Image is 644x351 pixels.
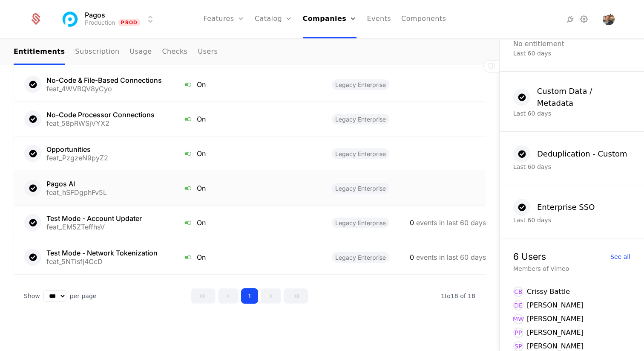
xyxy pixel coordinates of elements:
div: Last 60 days [513,216,630,224]
div: On [182,79,311,90]
span: Prod [118,19,140,26]
span: Legacy Enterprise [332,79,389,90]
div: Pagos AI [46,180,107,187]
span: Legacy Enterprise [332,114,389,125]
button: Go to last page [284,288,308,304]
div: Page navigation [191,288,308,304]
div: On [182,113,311,125]
div: feat_4WVBQV8yCyo [46,85,162,92]
div: MW [513,314,523,324]
button: Select environment [63,10,155,29]
span: 1 to 18 of [441,293,468,299]
button: Deduplication - Custom [513,145,627,162]
div: [PERSON_NAME] [527,300,584,310]
nav: Main [14,40,486,65]
div: No-Code Processor Connections [46,111,155,118]
div: Last 60 days [513,162,630,171]
div: feat_hSFDgphFv5L [46,189,107,196]
div: 6 Users [513,252,546,261]
div: Table pagination [14,288,486,304]
button: Enterprise SSO [513,199,595,216]
div: Members of Vimeo [513,264,630,273]
div: On [182,148,311,159]
div: On [182,252,311,263]
span: Show [24,292,40,300]
span: Legacy Enterprise [332,218,389,228]
a: Users [198,40,218,65]
a: Entitlements [14,40,65,65]
div: feat_5NTisfj4CcD [46,258,158,265]
span: 18 [441,293,475,299]
span: events in last 60 days [416,218,486,227]
span: Pagos [85,12,105,18]
a: Usage [130,40,152,65]
div: Opportunities [46,146,108,153]
a: Checks [162,40,187,65]
div: Last 60 days [513,49,630,58]
div: On [182,217,311,228]
div: DE [513,300,523,310]
span: Legacy Enterprise [332,252,389,263]
div: Custom Data / Metadata [537,85,630,109]
div: 0 [410,252,486,262]
button: Go to first page [191,288,216,304]
span: No entitlement [513,40,564,48]
span: Legacy Enterprise [332,183,389,194]
button: Go to next page [261,288,281,304]
span: Legacy Enterprise [332,148,389,159]
a: Settings [579,14,589,24]
a: Subscription [75,40,119,65]
div: Deduplication - Custom [537,148,627,160]
button: Open user button [603,13,615,25]
div: Last 60 days [513,109,630,118]
div: feat_EM5ZTeffhsV [46,223,142,230]
div: CB [513,287,523,297]
div: [PERSON_NAME] [527,314,584,324]
a: Integrations [565,14,575,24]
div: Test Mode - Account Updater [46,215,142,222]
div: No-Code & File-Based Connections [46,77,162,84]
div: 0 [410,218,486,228]
img: Pagos [60,9,80,29]
span: per page [70,292,97,300]
img: Dmitry Yarashevich [603,13,615,25]
ul: Choose Sub Page [14,40,218,65]
div: Crissy Battle [527,287,570,297]
button: Go to page 1 [241,288,258,304]
div: Production [85,18,115,27]
button: Custom Data / Metadata [513,85,630,109]
div: PP [513,328,523,338]
div: [PERSON_NAME] [527,328,584,338]
div: feat_PzgzeN9pyZ2 [46,154,108,161]
select: Select page size [43,290,66,302]
div: Enterprise SSO [537,201,595,213]
div: See all [610,254,630,260]
button: Go to previous page [218,288,239,304]
div: feat_58pRWSjVYX2 [46,120,155,127]
div: Test Mode - Network Tokenization [46,249,158,256]
span: events in last 60 days [416,253,486,261]
div: On [182,183,311,194]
